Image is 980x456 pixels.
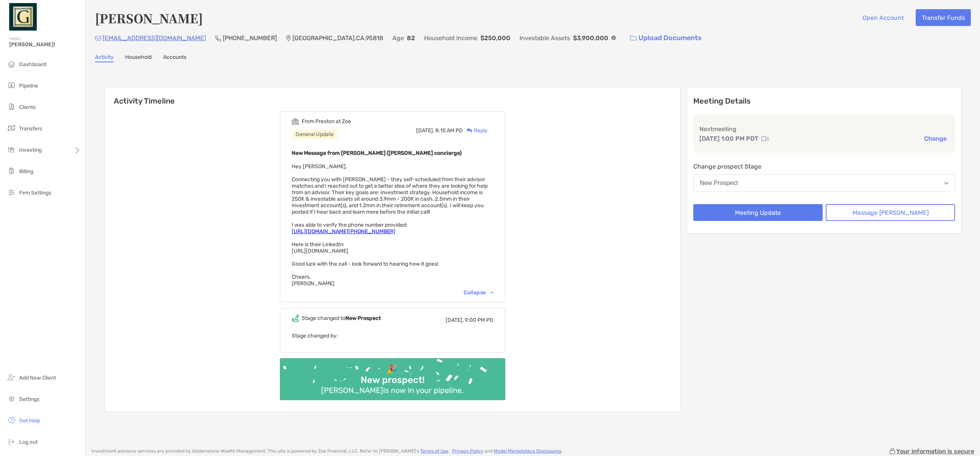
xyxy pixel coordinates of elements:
[494,448,561,454] a: Model Marketplace Disclosures
[464,289,493,296] div: Collapse
[9,41,81,48] span: [PERSON_NAME]!
[625,30,707,46] a: Upload Documents
[19,147,42,153] span: Investing
[302,118,351,125] div: From Preston at Zoe
[95,36,101,41] img: Email Icon
[896,448,974,455] p: Your information is secure
[699,134,758,143] p: [DATE] 1:00 PM PDT
[7,145,16,154] img: investing icon
[7,59,16,68] img: dashboard icon
[7,81,16,90] img: pipeline icon
[19,439,38,445] span: Log out
[292,150,462,156] b: New Message from [PERSON_NAME] ([PERSON_NAME] concierge)
[19,417,40,424] span: Get Help
[826,204,955,221] button: Message [PERSON_NAME]
[105,87,680,105] h6: Activity Timeline
[91,448,562,454] p: Investment advisory services are provided by Goldenstone Wealth Management . This site is powered...
[700,180,738,187] div: New Prospect
[435,127,463,134] span: 8:15 AM PD
[452,448,483,454] a: Privacy Policy
[630,36,637,41] img: button icon
[944,182,949,185] img: Open dropdown arrow
[215,35,221,41] img: Phone Icon
[420,448,449,454] a: Terms of Use
[292,118,299,125] img: Event icon
[7,123,16,133] img: transfers icon
[573,33,608,43] p: $3,900,000
[19,396,39,402] span: Settings
[699,124,949,134] p: Next meeting
[519,33,570,43] p: Investable Assets
[7,394,16,403] img: settings icon
[693,174,955,192] button: New Prospect
[693,204,823,221] button: Meeting Update
[392,33,404,43] p: Age
[292,228,395,235] a: [URL][DOMAIN_NAME][PHONE_NUMBER]
[223,33,277,43] p: [PHONE_NUMBER]
[7,166,16,175] img: billing icon
[480,33,510,43] p: $250,000
[463,127,488,135] div: Reply
[358,375,428,386] div: New prospect!
[916,9,971,26] button: Transfer Funds
[292,315,299,322] img: Event icon
[7,437,16,446] img: logout icon
[19,190,51,196] span: Firm Settings
[7,415,16,425] img: get-help icon
[7,102,16,111] img: clients icon
[490,291,493,294] img: Chevron icon
[95,9,203,27] h4: [PERSON_NAME]
[95,54,114,62] a: Activity
[407,33,415,43] p: 82
[416,127,434,134] span: [DATE],
[693,96,955,106] p: Meeting Details
[611,36,616,40] img: Info Icon
[19,83,38,89] span: Pipeline
[19,375,56,381] span: Add New Client
[693,162,955,171] p: Change prospect Stage
[446,317,464,323] span: [DATE],
[922,135,949,143] button: Change
[292,163,488,287] span: Hey [PERSON_NAME], Connecting you with [PERSON_NAME] - they self-scheduled from their advisor mat...
[103,33,206,43] p: [EMAIL_ADDRESS][DOMAIN_NAME]
[286,35,291,41] img: Location Icon
[280,358,505,394] img: Confetti
[7,188,16,197] img: firm-settings icon
[465,317,493,323] span: 9:00 PM PD
[424,33,477,43] p: Household Income
[19,104,36,110] span: Clients
[345,315,381,321] b: New Prospect
[292,130,338,139] div: General Update
[19,125,42,132] span: Transfers
[163,54,186,62] a: Accounts
[9,3,37,31] img: Zoe Logo
[384,364,401,375] div: 🎉
[19,168,33,175] span: Billing
[292,33,383,43] p: [GEOGRAPHIC_DATA] , CA , 95818
[292,331,493,341] p: Stage changed by:
[467,128,472,133] img: Reply icon
[7,373,16,382] img: add_new_client icon
[761,136,768,142] img: communication type
[318,386,467,395] div: [PERSON_NAME] is now in your pipeline.
[19,61,46,68] span: Dashboard
[302,315,381,321] div: Stage changed to
[125,54,152,62] a: Household
[856,9,910,26] button: Open Account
